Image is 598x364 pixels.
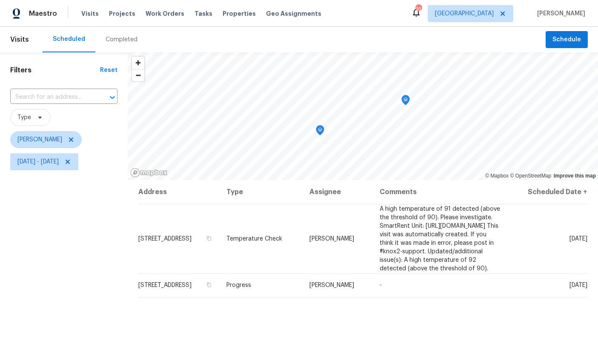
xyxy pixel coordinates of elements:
div: Reset [100,66,117,75]
span: Visits [81,9,99,18]
div: 31 [415,5,421,14]
span: Geo Assignments [266,9,321,18]
th: Assignee [303,180,372,204]
span: A high temperature of 91 detected (above the threshold of 90). Please investigate. SmartRent Unit... [380,206,500,272]
button: Zoom in [132,57,144,69]
div: Completed [106,35,137,44]
span: [PERSON_NAME] [309,236,354,242]
span: Projects [109,9,135,18]
canvas: Map [128,52,598,180]
span: [PERSON_NAME] [309,282,354,288]
div: Scheduled [53,35,85,43]
div: Map marker [401,95,410,108]
th: Type [220,180,303,204]
span: Visits [10,30,29,49]
th: Scheduled Date ↑ [508,180,588,204]
span: Maestro [29,9,57,18]
span: [DATE] - [DATE] [17,158,59,166]
button: Open [106,92,118,103]
th: Address [138,180,220,204]
span: [GEOGRAPHIC_DATA] [435,9,494,18]
a: Improve this map [554,173,596,179]
span: [DATE] [569,236,587,242]
span: Zoom out [132,69,144,81]
input: Search for an address... [10,91,94,104]
span: [DATE] [569,282,587,288]
h1: Filters [10,66,100,75]
span: Work Orders [146,9,184,18]
span: [STREET_ADDRESS] [138,282,192,288]
span: Properties [223,9,256,18]
a: OpenStreetMap [510,173,551,179]
span: Tasks [195,11,212,17]
span: - [380,282,382,288]
button: Zoom out [132,69,144,81]
span: [PERSON_NAME] [534,9,585,18]
button: Copy Address [205,281,213,289]
button: Schedule [546,31,588,49]
div: Map marker [316,125,324,138]
span: Progress [226,282,251,288]
button: Copy Address [205,235,213,242]
span: [STREET_ADDRESS] [138,236,192,242]
span: Type [17,113,31,122]
span: [PERSON_NAME] [17,135,62,144]
span: Schedule [552,34,581,45]
a: Mapbox [485,173,509,179]
span: Temperature Check [226,236,282,242]
a: Mapbox homepage [130,168,168,178]
th: Comments [373,180,508,204]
